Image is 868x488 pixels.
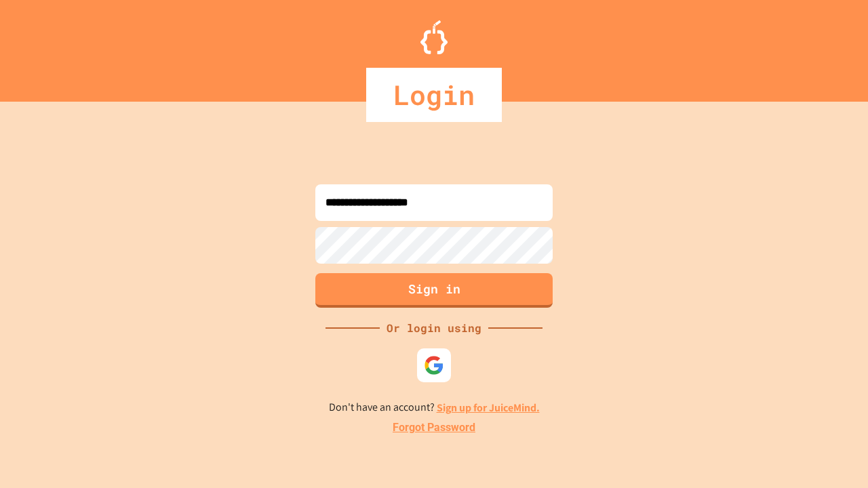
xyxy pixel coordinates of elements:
a: Sign up for JuiceMind. [437,401,540,415]
a: Forgot Password [393,420,475,436]
div: Or login using [380,320,488,336]
img: Logo.svg [420,20,448,54]
button: Sign in [315,273,553,308]
div: Login [366,68,502,122]
p: Don't have an account? [329,399,540,416]
img: google-icon.svg [424,355,444,375]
